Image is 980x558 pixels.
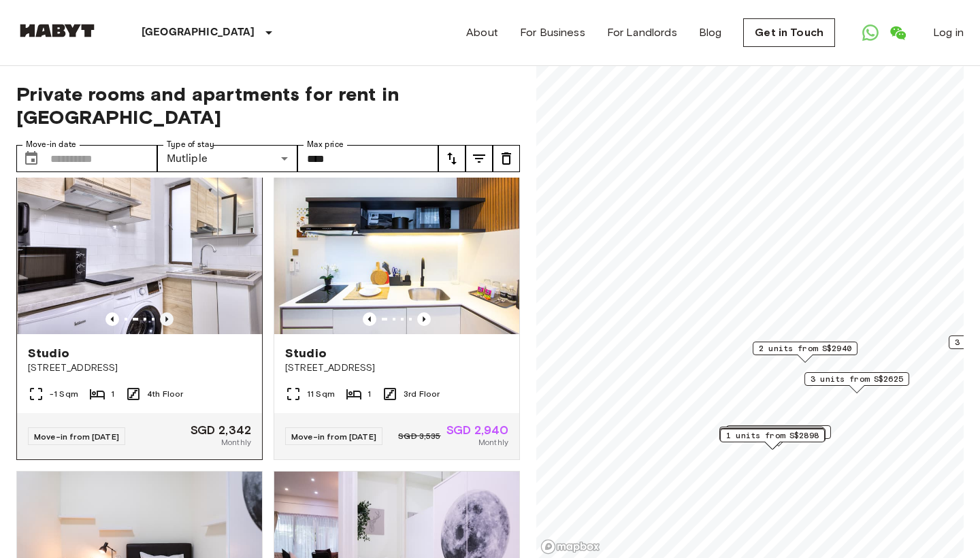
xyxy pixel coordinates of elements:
span: [STREET_ADDRESS] [28,361,251,375]
span: Studio [28,345,69,361]
a: Marketing picture of unit SG-01-059-004-01Marketing picture of unit SG-01-059-004-01Previous imag... [16,170,263,460]
span: 3 units from S$2625 [811,373,903,385]
a: Marketing picture of unit SG-01-110-022-001Previous imagePrevious imageStudio[STREET_ADDRESS]11 S... [274,170,520,460]
div: Map marker [726,425,831,446]
span: SGD 2,342 [191,424,251,436]
span: Studio [285,345,327,361]
a: For Landlords [607,24,677,41]
div: Map marker [804,372,909,393]
div: Mutliple [157,145,298,172]
span: 2 units from S$2940 [759,342,851,355]
span: 3rd Floor [404,388,440,400]
a: For Business [520,24,585,41]
button: Previous image [363,312,376,326]
span: [STREET_ADDRESS] [285,361,508,375]
span: Move-in from [DATE] [34,431,119,442]
span: SGD 2,940 [446,424,508,436]
div: Map marker [720,429,825,450]
a: Blog [699,24,722,41]
button: tune [465,145,493,172]
label: Move-in date [26,139,76,150]
button: tune [438,145,465,172]
span: SGD 3,535 [398,430,440,442]
button: Previous image [105,312,119,326]
span: Monthly [221,436,251,448]
a: Get in Touch [743,18,835,47]
div: Map marker [719,427,824,448]
span: 2 units from S$2342 [725,427,818,440]
label: Max price [307,139,344,150]
div: Map marker [753,342,857,363]
span: 1 units from S$2898 [726,429,819,442]
div: Map marker [719,428,824,449]
label: Type of stay [167,139,214,150]
img: Marketing picture of unit SG-01-110-022-001 [274,171,519,334]
span: Private rooms and apartments for rent in [GEOGRAPHIC_DATA] [16,82,520,129]
img: Habyt [16,24,98,37]
span: Move-in from [DATE] [291,431,376,442]
button: Previous image [417,312,431,326]
span: 1 [111,388,114,400]
a: Log in [933,24,964,41]
span: -1 Sqm [50,388,78,400]
a: Open WhatsApp [857,19,884,46]
button: tune [493,145,520,172]
p: [GEOGRAPHIC_DATA] [142,24,255,41]
div: Map marker [721,428,826,449]
button: Choose date [18,145,45,172]
span: 4th Floor [147,388,183,400]
img: Marketing picture of unit SG-01-059-004-01 [18,171,263,334]
span: Monthly [478,436,508,448]
a: About [466,24,498,41]
a: Mapbox logo [540,539,600,555]
span: 1 [367,388,371,400]
span: 1 units from S$2520 [732,426,825,438]
a: Open WeChat [884,19,911,46]
span: 11 Sqm [307,388,335,400]
button: Previous image [160,312,174,326]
